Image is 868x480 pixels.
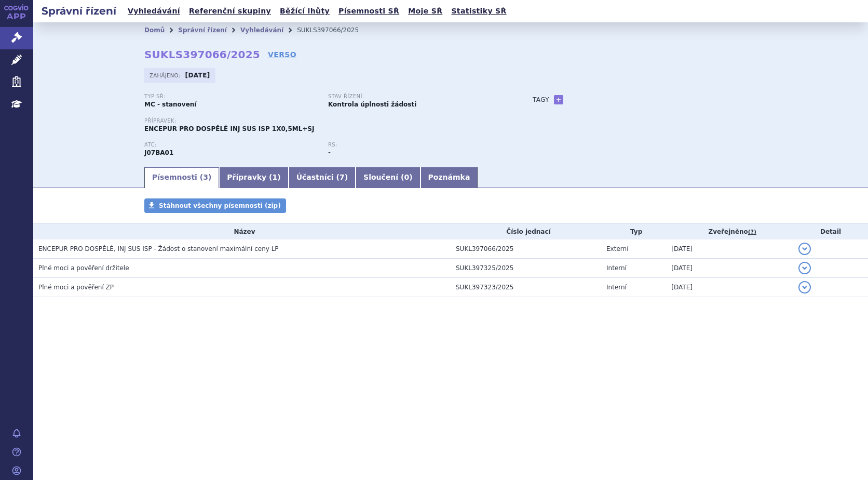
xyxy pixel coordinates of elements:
span: Interní [606,264,627,272]
th: Typ [601,224,666,239]
span: 0 [404,173,409,181]
a: Účastníci (7) [289,167,356,188]
a: Písemnosti (3) [144,167,219,188]
abbr: (?) [748,229,756,236]
a: Správní řízení [178,26,227,34]
a: Přípravky (1) [219,167,288,188]
strong: SUKLS397066/2025 [144,48,260,61]
strong: [DATE] [185,72,210,79]
span: Interní [606,284,627,291]
span: ENCEPUR PRO DOSPĚLÉ INJ SUS ISP 1X0,5ML+SJ [144,125,314,132]
strong: MC - stanovení [144,101,196,108]
a: Běžící lhůty [277,4,333,18]
h2: Správní řízení [33,4,125,18]
a: VERSO [268,49,296,60]
td: [DATE] [666,239,793,259]
span: 1 [273,173,278,181]
h3: Tagy [533,94,549,106]
th: Detail [793,224,868,239]
li: SUKLS397066/2025 [297,22,372,38]
a: Sloučení (0) [356,167,420,188]
p: Stav řízení: [328,94,501,100]
span: Plné moci a pověření držitele [38,264,129,272]
td: [DATE] [666,259,793,278]
span: Stáhnout všechny písemnosti (zip) [159,202,281,209]
th: Zveřejněno [666,224,793,239]
td: [DATE] [666,278,793,297]
span: 3 [203,173,208,181]
p: Přípravek: [144,118,512,124]
td: SUKL397323/2025 [451,278,601,297]
button: detail [798,243,811,255]
a: Moje SŘ [405,4,445,18]
span: ENCEPUR PRO DOSPĚLÉ, INJ SUS ISP - Žádost o stanovení maximální ceny LP [38,245,279,252]
span: Plné moci a pověření ZP [38,284,114,291]
span: Externí [606,245,628,252]
span: 7 [340,173,345,181]
strong: KLÍŠŤOVÁ ENCEFALITIDA, INAKTIVOVANÝ CELÝ VIRUS [144,149,173,156]
strong: Kontrola úplnosti žádosti [328,101,416,108]
p: RS: [328,142,501,148]
span: Zahájeno: [150,71,182,79]
a: Referenční skupiny [186,4,274,18]
p: Typ SŘ: [144,94,318,100]
th: Název [33,224,451,239]
strong: - [328,149,331,156]
button: detail [798,262,811,274]
a: Písemnosti SŘ [335,4,402,18]
th: Číslo jednací [451,224,601,239]
button: detail [798,281,811,294]
a: Domů [144,26,165,34]
a: Poznámka [421,167,478,188]
td: SUKL397066/2025 [451,239,601,259]
p: ATC: [144,142,318,148]
a: Stáhnout všechny písemnosti (zip) [144,198,286,213]
td: SUKL397325/2025 [451,259,601,278]
a: Vyhledávání [240,26,283,34]
a: Vyhledávání [125,4,183,18]
a: Statistiky SŘ [448,4,509,18]
a: + [554,95,563,104]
